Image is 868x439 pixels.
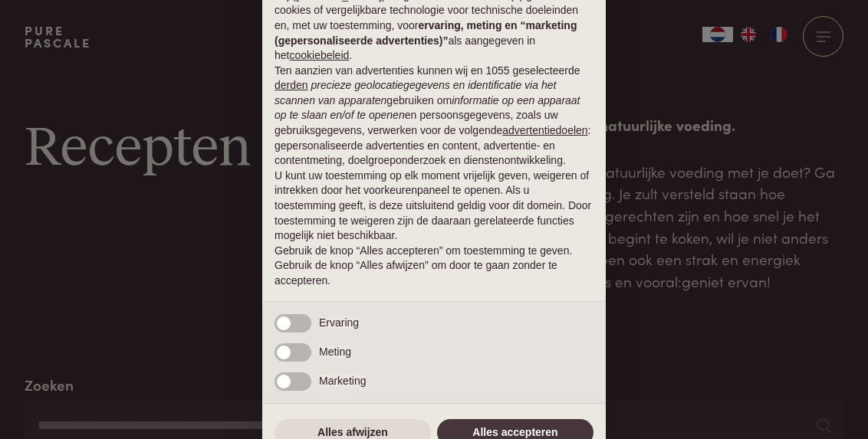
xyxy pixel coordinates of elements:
[289,49,349,61] a: cookiebeleid
[275,19,577,47] strong: ervaring, meting en “marketing (gepersonaliseerde advertenties)”
[275,169,593,244] p: U kunt uw toestemming op elk moment vrijelijk geven, weigeren of intrekken door het voorkeurenpan...
[275,94,580,122] em: informatie op een apparaat op te slaan en/of te openen
[275,79,556,106] em: precieze geolocatiegegevens en identificatie via het scannen van apparaten
[502,123,587,139] button: advertentiedoelen
[319,316,359,329] span: Ervaring
[275,64,593,169] p: Ten aanzien van advertenties kunnen wij en 1055 geselecteerde gebruiken om en persoonsgegevens, z...
[275,244,593,289] p: Gebruik de knop “Alles accepteren” om toestemming te geven. Gebruik de knop “Alles afwijzen” om d...
[319,346,351,358] span: Meting
[275,78,308,93] button: derden
[319,375,366,387] span: Marketing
